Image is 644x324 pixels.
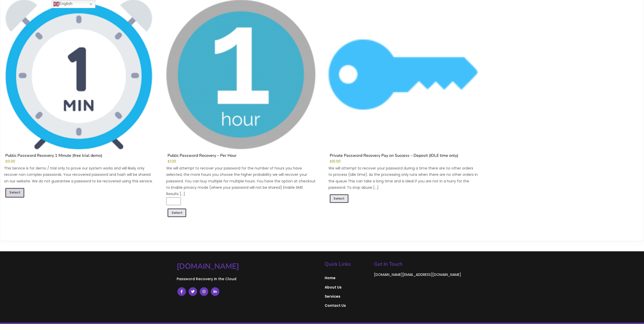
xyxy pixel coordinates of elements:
a: Home [325,273,369,282]
bdi: 10.00 [330,159,341,164]
span: Home [325,276,369,280]
a: Services [325,292,369,301]
bdi: 1.00 [168,159,176,164]
span: About Us [325,285,369,290]
a: Read more about “Public Password Recovery 1 Minute (free trial demo)” [5,188,24,198]
p: Password Recovery in the Cloud [177,275,320,282]
a: [DOMAIN_NAME] [177,261,320,271]
a: Add to cart: “Private Password Recovery Pay on Success - Deposit (IDLE time only)” [330,194,349,203]
span: [DOMAIN_NAME][EMAIL_ADDRESS][DOMAIN_NAME] [374,272,461,277]
h5: Get In Touch [374,262,468,267]
p: We will attempt to recover your password during a time there are no other orders to process (idle... [328,165,478,191]
span: Contact Us [325,303,369,308]
a: [DOMAIN_NAME][EMAIL_ADDRESS][DOMAIN_NAME] [374,272,461,277]
bdi: 0.00 [5,159,15,164]
h5: Quick Links [325,262,369,267]
span: £ [5,159,8,164]
p: This Service is for demo / trial only to prove our system works and will likely only recover non ... [4,165,154,184]
h2: Private Password Recovery Pay on Success – Deposit (IDLE time only) [328,153,478,159]
a: About Us [325,283,369,292]
a: Add to cart: “Public Password Recovery - Per Hour” [168,208,186,217]
a: Contact Us [325,301,369,310]
input: Product quantity [166,197,181,205]
p: We will attempt to recover your password for the number of hours you have selected, the more hour... [166,165,316,197]
h2: Public Password Recovery – Per Hour [166,153,316,159]
span: Services [325,294,369,299]
span: £ [168,159,170,164]
span: £ [330,159,332,164]
img: en [53,1,59,7]
h2: Public Password Recovery 1 Minute (free trial demo) [4,153,154,159]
